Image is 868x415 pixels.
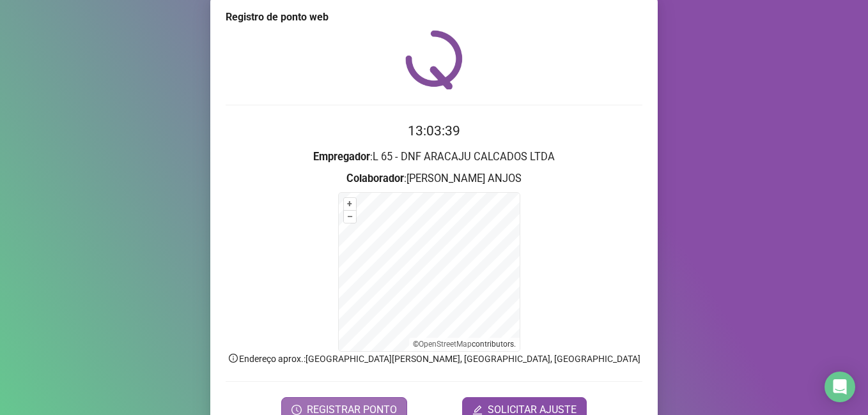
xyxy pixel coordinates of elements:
[413,340,516,349] li: © contributors.
[408,123,460,139] time: 13:03:39
[313,151,370,163] strong: Empregador
[346,172,404,185] strong: Colaborador
[226,10,642,25] div: Registro de ponto web
[291,405,302,415] span: clock-circle
[344,198,356,210] button: +
[405,30,463,89] img: QRPoint
[226,170,642,187] h3: : [PERSON_NAME] ANJOS
[472,405,483,415] span: edit
[226,352,642,366] p: Endereço aprox. : [GEOGRAPHIC_DATA][PERSON_NAME], [GEOGRAPHIC_DATA], [GEOGRAPHIC_DATA]
[228,352,239,364] span: info-circle
[344,211,356,223] button: –
[419,340,472,349] a: OpenStreetMap
[825,372,855,402] div: Open Intercom Messenger
[226,149,642,165] h3: : L 65 - DNF ARACAJU CALCADOS LTDA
